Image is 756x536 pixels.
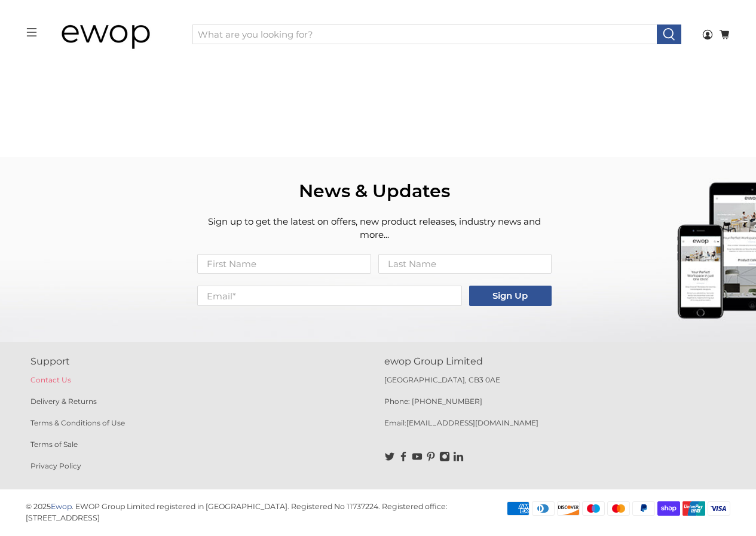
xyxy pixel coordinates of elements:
[30,354,372,369] p: Support
[30,375,71,384] a: Contact Us
[384,354,726,369] p: ewop Group Limited
[26,502,74,511] p: © 2025 .
[26,502,448,522] p: EWOP Group Limited registered in [GEOGRAPHIC_DATA]. Registered No 11737224. Registered office: [S...
[197,286,462,306] input: Email*
[30,397,97,406] a: Delivery & Returns
[384,375,726,396] p: [GEOGRAPHIC_DATA], CB3 0AE
[197,254,371,274] input: First Name
[197,181,552,201] h2: News & Updates
[406,418,538,427] a: [EMAIL_ADDRESS][DOMAIN_NAME]
[30,440,78,449] a: Terms of Sale
[192,24,657,45] input: What are you looking for?
[469,286,552,306] button: Sign Up
[51,502,72,511] a: Ewop
[197,215,552,242] p: Sign up to get the latest on offers, new product releases, industry news and more...
[30,461,81,470] a: Privacy Policy
[384,418,726,439] p: Email:
[378,254,552,274] input: Last Name
[384,396,726,418] p: Phone: [PHONE_NUMBER]
[30,418,125,427] a: Terms & Conditions of Use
